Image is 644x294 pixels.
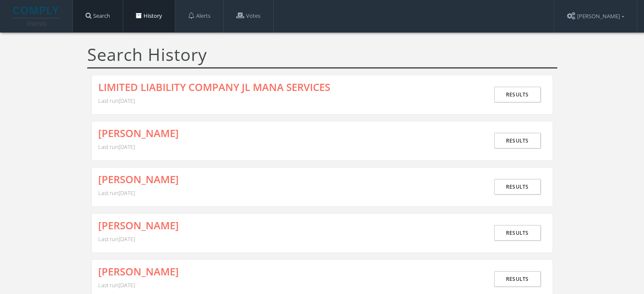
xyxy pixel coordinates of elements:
a: [PERSON_NAME] [98,220,179,231]
span: Last run [DATE] [98,235,135,243]
span: Last run [DATE] [98,281,135,289]
a: [PERSON_NAME] [98,174,179,185]
a: [PERSON_NAME] [98,128,179,139]
a: Results [494,179,541,195]
a: Results [494,133,541,148]
h1: Search History [87,45,557,69]
span: Last run [DATE] [98,97,135,104]
a: Results [494,225,541,241]
span: Last run [DATE] [98,189,135,197]
span: Last run [DATE] [98,143,135,151]
a: Results [494,87,541,102]
img: illumis [13,6,61,26]
a: Results [494,271,541,287]
a: [PERSON_NAME] [98,266,179,277]
a: LIMITED LIABILITY COMPANY JL MANA SERVICES [98,82,330,93]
